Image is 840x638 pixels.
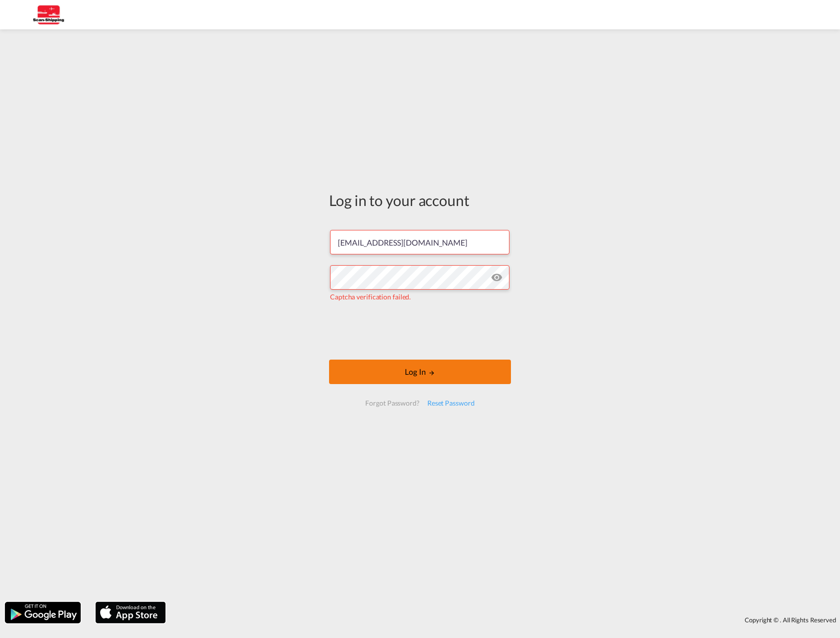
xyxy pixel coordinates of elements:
[15,4,81,26] img: 123b615026f311ee80dabbd30bc9e10f.jpg
[491,272,503,283] md-icon: icon-eye-off
[330,230,509,254] input: Enter email/phone number
[423,394,479,412] div: Reset Password
[329,190,511,210] div: Log in to your account
[330,293,411,301] span: Captcha verification failed.
[4,601,82,624] img: google.png
[94,601,167,624] img: apple.png
[346,312,494,350] iframe: reCAPTCHA
[361,394,423,412] div: Forgot Password?
[171,612,840,628] div: Copyright © . All Rights Reserved
[329,360,511,384] button: LOGIN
